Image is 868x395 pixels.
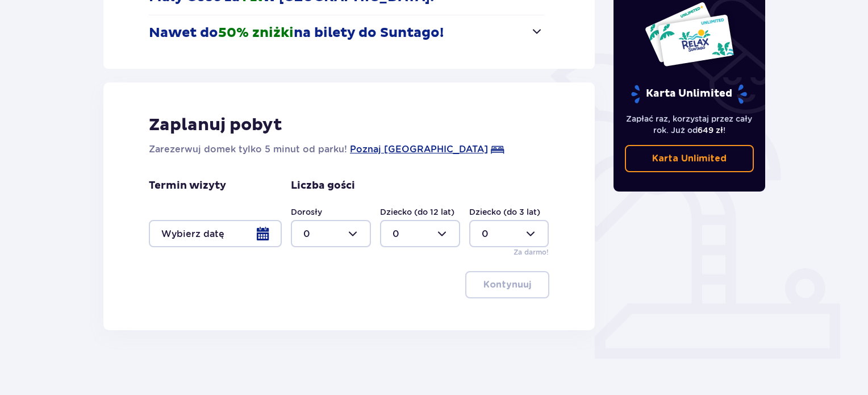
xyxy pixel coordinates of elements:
[465,271,549,298] button: Kontynuuj
[630,84,748,104] p: Karta Unlimited
[644,1,735,67] img: Dwie karty całoroczne do Suntago z napisem 'UNLIMITED RELAX', na białym tle z tropikalnymi liśćmi...
[625,145,754,172] a: Karta Unlimited
[149,15,544,51] button: Nawet do50% zniżkina bilety do Suntago!
[652,152,727,165] p: Karta Unlimited
[291,179,355,193] p: Liczba gości
[380,206,454,218] label: Dziecko (do 12 lat)
[350,143,488,156] a: Poznaj [GEOGRAPHIC_DATA]
[469,206,540,218] label: Dziecko (do 3 lat)
[149,179,226,193] p: Termin wizyty
[149,143,347,156] p: Zarezerwuj domek tylko 5 minut od parku!
[291,206,322,218] label: Dorosły
[483,278,531,291] p: Kontynuuj
[514,247,549,257] p: Za darmo!
[149,24,444,41] p: Nawet do na bilety do Suntago!
[698,126,723,135] span: 649 zł
[625,113,754,136] p: Zapłać raz, korzystaj przez cały rok. Już od !
[218,24,294,41] span: 50% zniżki
[149,114,282,136] p: Zaplanuj pobyt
